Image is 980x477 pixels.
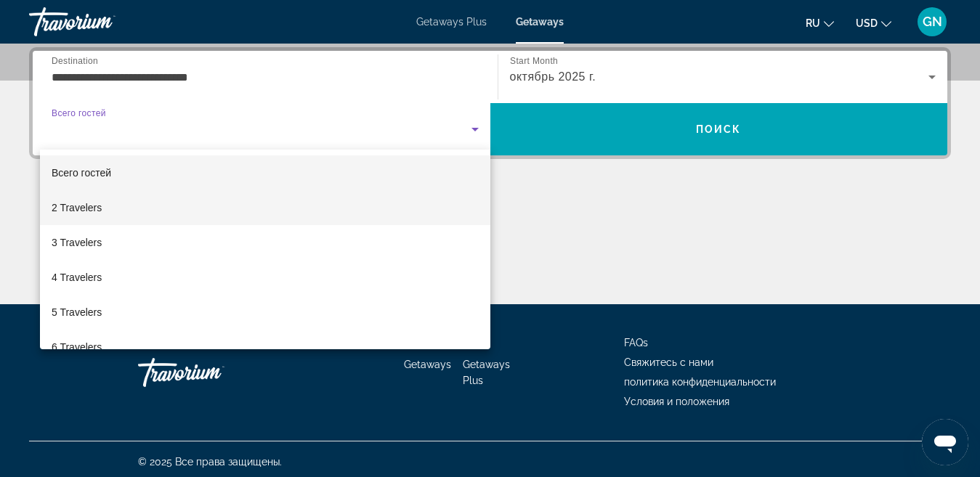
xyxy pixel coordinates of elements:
span: 5 Travelers [52,303,102,321]
span: Всего гостей [52,167,111,179]
span: 2 Travelers [52,199,102,216]
span: 3 Travelers [52,234,102,251]
span: 4 Travelers [52,269,102,286]
span: 6 Travelers [52,338,102,356]
iframe: Кнопка запуска окна обмена сообщениями [922,419,968,465]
